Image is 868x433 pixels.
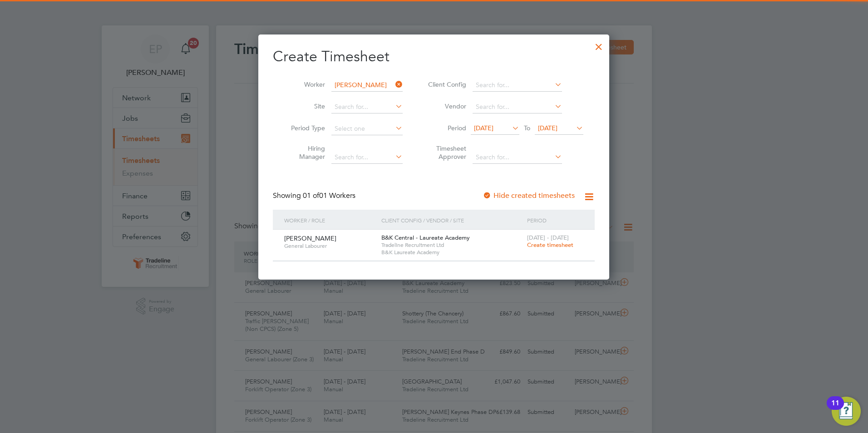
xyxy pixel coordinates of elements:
[425,102,466,110] label: Vendor
[527,241,573,249] span: Create timesheet
[381,249,523,256] span: B&K Laureate Academy
[381,234,470,241] span: B&K Central - Laureate Academy
[284,242,375,250] span: General Labourer
[425,80,466,89] label: Client Config
[303,191,355,200] span: 01 Workers
[474,124,493,132] span: [DATE]
[273,191,357,201] div: Showing
[527,234,569,241] span: [DATE] - [DATE]
[425,144,466,161] label: Timesheet Approver
[483,191,575,200] label: Hide created timesheets
[273,47,595,66] h2: Create Timesheet
[379,210,525,231] div: Client Config / Vendor / Site
[282,210,379,231] div: Worker / Role
[331,79,403,92] input: Search for...
[525,210,586,231] div: Period
[284,102,325,110] label: Site
[381,241,523,249] span: Tradeline Recruitment Ltd
[303,191,319,200] span: 01 of
[284,124,325,132] label: Period Type
[331,101,403,113] input: Search for...
[425,124,466,132] label: Period
[521,122,533,134] span: To
[831,403,839,415] div: 11
[473,79,562,92] input: Search for...
[473,151,562,164] input: Search for...
[331,151,403,164] input: Search for...
[832,397,861,426] button: Open Resource Center, 11 new notifications
[331,123,403,135] input: Select one
[284,234,336,242] span: [PERSON_NAME]
[538,124,557,132] span: [DATE]
[473,101,562,113] input: Search for...
[284,144,325,161] label: Hiring Manager
[284,80,325,89] label: Worker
